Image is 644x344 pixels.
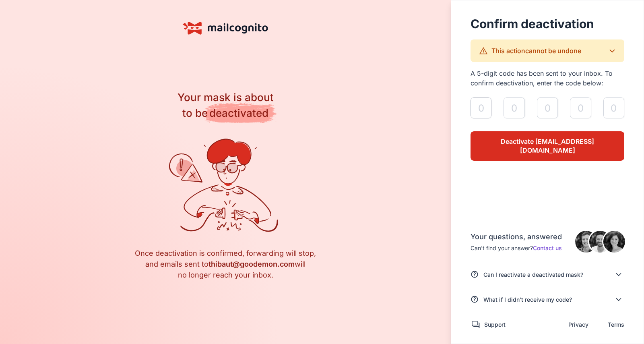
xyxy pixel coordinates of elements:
[471,131,624,161] a: Deactivate [EMAIL_ADDRESS][DOMAIN_NAME]
[484,321,506,328] a: Support
[471,97,624,161] form: validateAlias
[603,97,624,118] input: 0
[208,260,295,268] span: thiba .com
[483,295,572,304] div: What if I didn’t receive my code?
[525,47,547,55] span: cannot
[570,97,591,118] input: 0
[533,245,562,251] a: Contact us
[471,231,568,242] div: Your questions, answered
[608,320,624,329] a: Terms
[226,260,277,268] span: ut@goodemon
[471,244,568,252] div: Can't find your answer?
[471,15,624,33] h1: Confirm deactivation
[471,323,481,325] div: Forum
[527,271,580,278] span: a deactivated mask
[568,320,588,329] a: Privacy
[483,270,583,279] div: Can I reactivate ?
[178,91,274,119] span: Your mask is about to be
[491,46,581,56] div: This action be undone
[471,68,624,88] div: A 5-digit code has been sent to your inbox. To confirm deactivation, enter the code below:
[129,248,322,280] div: Once deactivation is confirmed, forwarding will stop, and emails sent to will no longer reach you...
[537,97,558,118] input: 0
[504,97,524,118] input: 0
[471,97,491,118] input: 0
[204,102,277,123] span: deactivated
